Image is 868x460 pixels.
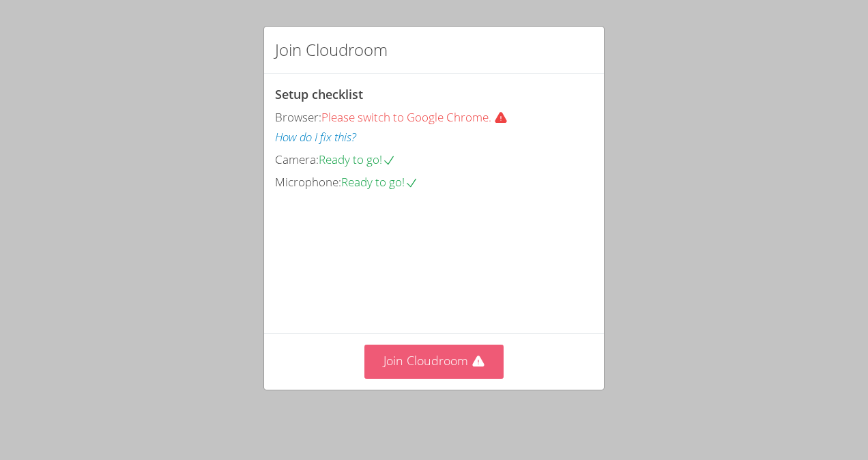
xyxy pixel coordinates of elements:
h2: Join Cloudroom [275,38,388,62]
button: Join Cloudroom [364,345,504,378]
span: Browser: [275,109,321,125]
span: Microphone: [275,174,341,190]
button: How do I fix this? [275,128,356,147]
span: Please switch to Google Chrome. [321,109,513,125]
span: Ready to go! [319,152,396,167]
span: Ready to go! [341,174,418,190]
span: Camera: [275,152,319,167]
span: Setup checklist [275,86,363,102]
